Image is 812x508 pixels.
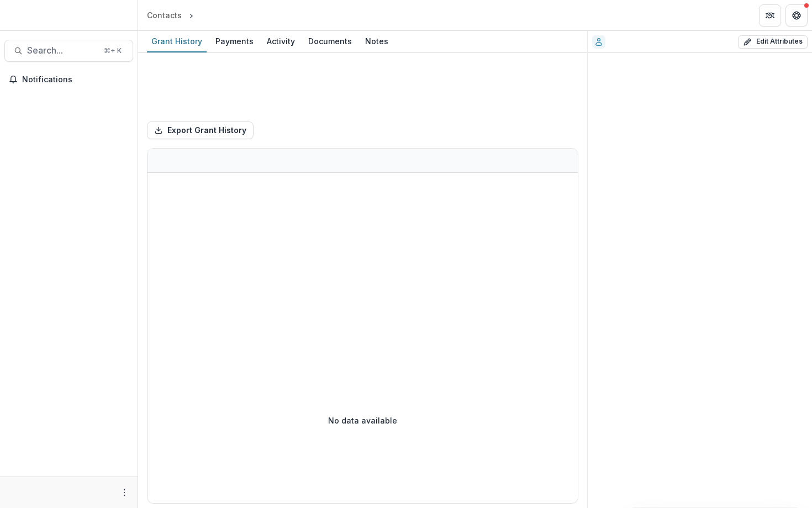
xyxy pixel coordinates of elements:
a: Payments [211,31,258,52]
button: Edit Attributes [738,35,808,49]
a: Documents [304,31,356,52]
span: Notifications [22,75,129,84]
div: ⌘ + K [102,45,124,57]
div: Payments [211,33,258,49]
div: Documents [304,33,356,49]
p: No data available [328,415,397,426]
button: Search... [4,40,133,62]
a: Activity [262,31,299,52]
div: Activity [262,33,299,49]
a: Grant History [147,31,207,52]
div: Notes [361,33,393,49]
a: Notes [361,31,393,52]
span: Search... [27,45,97,56]
button: More [118,486,131,499]
button: Export Grant History [147,121,254,139]
nav: breadcrumb [143,7,243,23]
button: Notifications [4,71,133,88]
button: Partners [759,4,781,27]
div: Contacts [147,9,182,21]
a: Contacts [143,7,186,23]
div: Grant History [147,33,207,49]
button: Get Help [785,4,808,27]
